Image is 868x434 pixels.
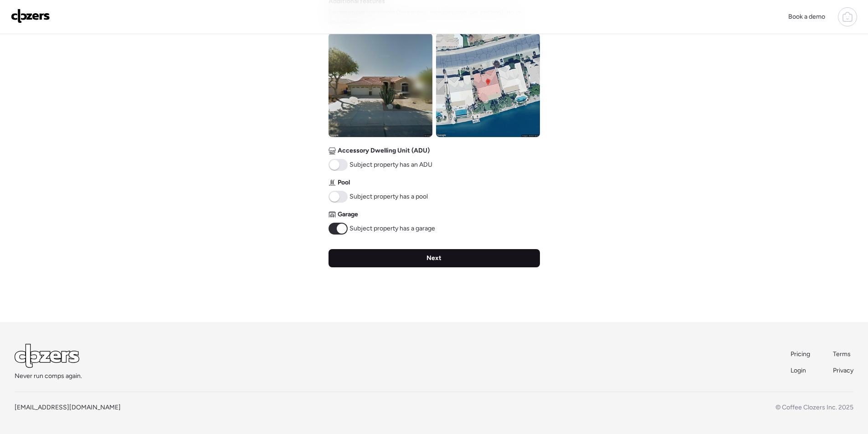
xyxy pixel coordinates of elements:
span: Next [426,254,442,263]
span: Subject property has a garage [349,224,435,233]
span: Never run comps again. [15,372,82,381]
span: Book a demo [788,13,825,20]
a: Terms [833,350,853,359]
span: Subject property has a pool [349,192,428,201]
a: Pricing [791,350,811,359]
a: Privacy [833,366,853,375]
span: Pool [338,178,350,187]
span: Accessory Dwelling Unit (ADU) [338,146,430,155]
a: [EMAIL_ADDRESS][DOMAIN_NAME] [15,403,121,411]
img: Logo Light [15,344,79,368]
span: Garage [338,210,358,219]
span: Login [791,367,806,374]
a: Login [791,366,811,375]
span: Terms [833,350,851,358]
span: Privacy [833,367,853,374]
img: Logo [11,9,50,23]
span: Pricing [791,350,810,358]
span: Subject property has an ADU [349,160,432,169]
span: © Coffee Clozers Inc. 2025 [776,403,853,411]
